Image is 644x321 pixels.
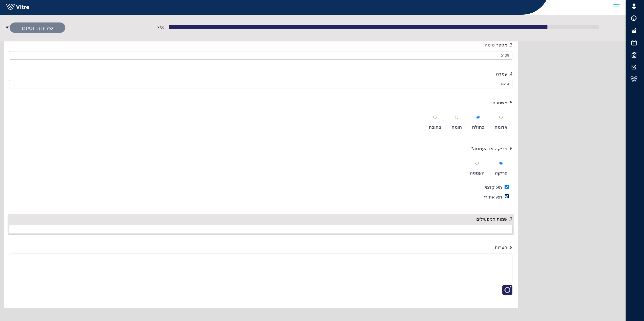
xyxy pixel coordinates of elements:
[492,99,512,106] span: 5. משמרת
[495,244,512,251] span: 8. הערות
[472,124,484,131] div: כחולה
[451,124,462,131] div: חומה
[157,24,164,31] span: 7 / 8
[5,22,10,33] span: caret-down
[494,124,507,131] div: אדומה
[476,215,512,223] span: 7. שמות המפעילים
[470,169,485,176] div: העמסה
[496,70,512,77] span: 4. עמדה
[485,184,502,191] label: תא קדמי
[484,193,502,200] label: תא אחורי
[429,124,441,131] div: צהובה
[471,145,512,152] span: 6. פריקה או העמסה?
[485,41,512,48] span: 3. מספר טיסה
[495,169,507,176] div: פריקה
